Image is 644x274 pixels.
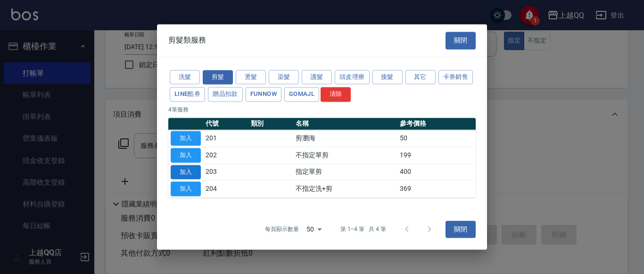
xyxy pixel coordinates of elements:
button: 燙髮 [236,70,266,85]
th: 參考價格 [397,118,476,130]
td: 203 [203,163,248,180]
td: 202 [203,147,248,164]
button: 洗髮 [170,70,200,85]
td: 不指定單剪 [293,147,397,164]
button: 加入 [171,165,201,180]
button: 關閉 [446,221,476,238]
button: 卡券銷售 [438,70,473,85]
button: 染髮 [269,70,299,85]
td: 不指定洗+剪 [293,180,397,197]
td: 指定單剪 [293,163,397,180]
button: 接髮 [372,70,403,85]
td: 199 [397,147,476,164]
td: 50 [397,130,476,147]
button: 其它 [405,70,436,85]
button: 加入 [171,131,201,146]
button: 贈品扣款 [208,87,243,102]
div: 50 [303,216,325,242]
button: GOMAJL [284,87,319,102]
span: 剪髮類服務 [168,36,206,45]
p: 每頁顯示數量 [265,225,299,234]
button: 頭皮理療 [335,70,370,85]
button: 剪髮 [203,70,233,85]
th: 代號 [203,118,248,130]
td: 201 [203,130,248,147]
button: 清除 [321,87,351,102]
button: FUNNOW [246,87,281,102]
td: 204 [203,180,248,197]
button: 護髮 [302,70,332,85]
button: 加入 [171,182,201,197]
p: 第 1–4 筆 共 4 筆 [340,225,386,234]
td: 剪瀏海 [293,130,397,147]
button: 關閉 [446,32,476,49]
td: 369 [397,180,476,197]
th: 類別 [248,118,294,130]
p: 4 筆服務 [168,105,476,114]
button: 加入 [171,148,201,163]
button: LINE酷券 [170,87,205,102]
th: 名稱 [293,118,397,130]
td: 400 [397,163,476,180]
